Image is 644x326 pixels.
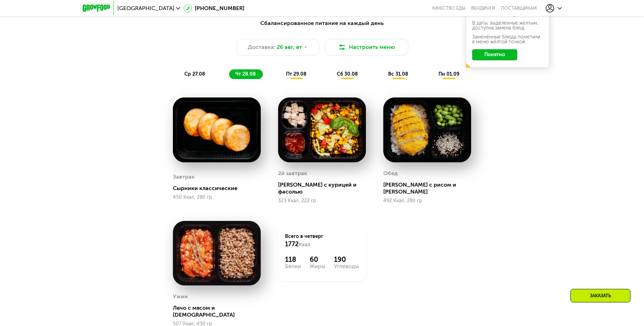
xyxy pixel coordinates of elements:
[472,12,543,17] div: Ваше меню на эту неделю
[472,35,543,44] div: Заменённые блюда пометили в меню жёлтой точкой.
[184,4,244,12] a: [PHONE_NUMBER]
[278,181,371,195] div: [PERSON_NAME] с курицей и фасолью
[285,264,301,269] div: Белки
[325,39,408,55] button: Настроить меню
[334,264,359,269] div: Углеводы
[173,172,195,182] div: Завтрак
[299,242,310,248] span: Ккал
[235,71,256,77] span: чт 28.08
[438,71,459,77] span: пн 01.09
[248,43,275,51] span: Доставка:
[501,6,537,11] div: поставщикам
[278,198,366,204] div: 323 Ккал, 222 гр
[310,255,325,264] div: 60
[286,71,307,77] span: пт 29.08
[334,255,359,264] div: 190
[184,71,205,77] span: ср 27.08
[472,49,517,60] button: Понятно
[432,6,466,11] a: Качество еды
[383,168,398,179] div: Обед
[173,291,188,302] div: Ужин
[285,240,299,248] span: 1772
[471,6,495,11] a: Вендинги
[277,43,302,51] span: 26 авг, вт
[570,289,630,302] div: Заказать
[383,181,477,195] div: [PERSON_NAME] с рисом и [PERSON_NAME]
[278,168,307,179] div: 2й завтрак
[383,198,471,204] div: 492 Ккал, 280 гр
[388,71,408,77] span: вс 31.08
[337,71,358,77] span: сб 30.08
[173,195,261,200] div: 450 Ккал, 280 гр
[117,6,174,11] span: [GEOGRAPHIC_DATA]
[285,233,359,248] div: Всего в четверг
[117,19,528,28] div: Сбалансированное питание на каждый день
[285,255,301,264] div: 118
[472,21,543,31] div: В даты, выделенные желтым, доступна замена блюд.
[310,264,325,269] div: Жиры
[173,185,266,192] div: Сырники классические
[173,304,266,318] div: Лечо с мясом и [DEMOGRAPHIC_DATA]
